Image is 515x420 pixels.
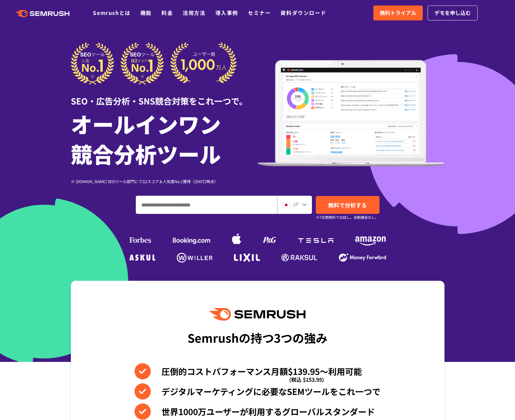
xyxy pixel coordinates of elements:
a: 無料で分析する [316,196,380,214]
li: 世界1000万ユーザーが利用するグローバルスタンダード [135,403,380,420]
a: セミナー [248,9,271,17]
span: (税込 $153.95) [289,371,324,388]
div: ※ [DOMAIN_NAME] SEOツール部門にてG2スコア＆人気度No.1獲得（[DATE]時点） [71,178,258,184]
a: 導入事例 [215,9,238,17]
a: 料金 [161,9,173,17]
a: 無料トライアル [373,6,423,20]
img: Semrush [210,308,305,321]
li: デジタルマーケティングに必要なSEMツールをこれ一つで [135,383,380,400]
span: 無料で分析する [328,201,367,209]
span: デモを申し込む [434,9,471,17]
a: 機能 [140,9,152,17]
a: Semrushとは [93,9,130,17]
span: 無料トライアル [380,9,416,17]
a: 資料ダウンロード [280,9,326,17]
a: デモを申し込む [428,6,478,20]
div: SEO・広告分析・SNS競合対策をこれ一つで。 [71,85,258,107]
li: 圧倒的コストパフォーマンス月額$139.95〜利用可能 [135,363,380,379]
a: 活用方法 [183,9,205,17]
h1: オールインワン 競合分析ツール [71,109,258,168]
small: ※7日間無料でお試し。自動課金なし。 [316,214,379,220]
input: ドメイン、キーワードまたはURLを入力してください [136,196,277,214]
div: Semrushの持つ3つの強み [187,326,328,350]
span: JP [292,200,299,208]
